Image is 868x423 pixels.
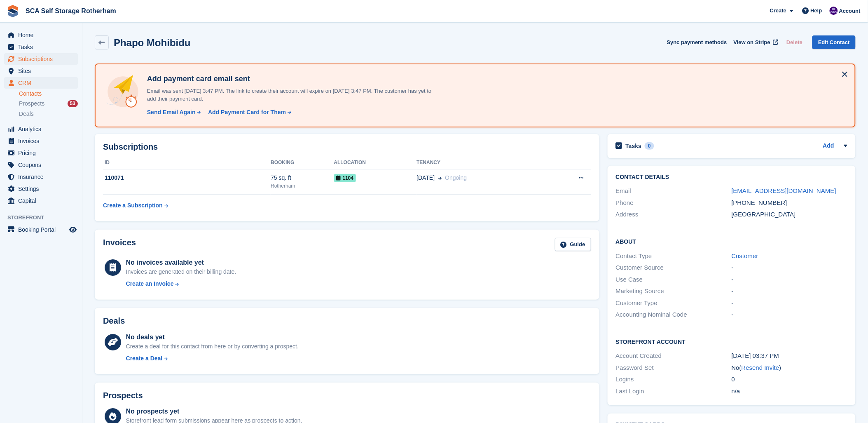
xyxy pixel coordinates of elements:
div: Invoices are generated on their billing date. [126,268,236,276]
span: Analytics [18,123,68,135]
span: Account [839,7,861,15]
span: Booking Portal [18,224,68,235]
span: Settings [18,183,68,195]
span: ( ) [739,364,781,371]
div: - [732,287,847,296]
a: menu [4,159,78,171]
div: 75 sq. ft [271,174,334,182]
a: Deals [19,110,78,118]
div: Password Set [616,363,732,373]
div: No [732,363,847,373]
div: - [732,263,847,273]
a: Create an Invoice [126,280,236,288]
div: No prospects yet [126,407,302,416]
div: Customer Source [616,263,732,273]
div: - [732,275,847,284]
a: menu [4,147,78,159]
div: No deals yet [126,332,299,342]
a: menu [4,171,78,183]
h2: Contact Details [616,174,847,181]
a: menu [4,135,78,147]
a: menu [4,41,78,53]
a: menu [4,183,78,195]
div: Send Email Again [147,108,196,117]
h2: Prospects [103,391,143,400]
a: Contacts [19,90,78,98]
div: Create an Invoice [126,280,174,288]
a: View on Stripe [730,35,780,49]
button: Delete [783,35,806,49]
span: Help [811,7,822,15]
a: menu [4,65,78,77]
th: ID [103,156,271,169]
div: Create a deal for this contact from here or by converting a prospect. [126,342,299,351]
th: Tenancy [416,156,546,169]
div: Contact Type [616,251,732,261]
h2: Subscriptions [103,142,591,152]
a: menu [4,77,78,89]
a: Guide [555,238,591,251]
a: menu [4,123,78,135]
span: Storefront [7,214,82,222]
div: 0 [732,375,847,384]
a: Create a Subscription [103,198,168,213]
div: 0 [645,142,654,150]
a: SCA Self Storage Rotherham [22,4,119,18]
th: Booking [271,156,334,169]
a: Add [823,141,834,151]
img: Kelly Neesham [830,7,838,15]
a: [EMAIL_ADDRESS][DOMAIN_NAME] [732,187,836,194]
a: Create a Deal [126,354,299,363]
div: Rotherham [271,182,334,190]
p: Email was sent [DATE] 3:47 PM. The link to create their account will expire on [DATE] 3:47 PM. Th... [144,87,432,103]
div: Phone [616,198,732,208]
a: Prospects 53 [19,99,78,108]
span: Tasks [18,41,68,53]
a: menu [4,195,78,207]
a: Resend Invite [742,364,779,371]
div: - [732,298,847,308]
a: Edit Contact [812,35,856,49]
span: [DATE] [416,174,435,182]
div: 53 [68,100,78,107]
span: Ongoing [445,174,467,181]
span: Create [770,7,786,15]
div: Email [616,186,732,196]
div: Add Payment Card for Them [208,108,286,117]
img: add-payment-card-4dbda4983b697a7845d177d07a5d71e8a16f1ec00487972de202a45f1e8132f5.svg [105,74,140,109]
a: menu [4,29,78,41]
span: Invoices [18,135,68,147]
a: Customer [732,252,758,259]
div: - [732,310,847,320]
span: Prospects [19,100,44,108]
span: CRM [18,77,68,89]
h4: Add payment card email sent [144,74,432,84]
span: Pricing [18,147,68,159]
div: Marketing Source [616,287,732,296]
span: Insurance [18,171,68,183]
div: Address [616,210,732,219]
h2: About [616,237,847,245]
div: Account Created [616,351,732,361]
div: Accounting Nominal Code [616,310,732,320]
div: [GEOGRAPHIC_DATA] [732,210,847,219]
div: [PHONE_NUMBER] [732,198,847,208]
div: Create a Subscription [103,201,163,210]
span: Capital [18,195,68,207]
div: n/a [732,387,847,396]
h2: Deals [103,316,125,326]
h2: Tasks [626,142,642,150]
a: Preview store [68,225,78,235]
span: Coupons [18,159,68,171]
a: Add Payment Card for Them [205,108,292,117]
span: Home [18,29,68,41]
span: Sites [18,65,68,77]
img: stora-icon-8386f47178a22dfd0bd8f6a31ec36ba5ce8667c1dd55bd0f319d3a0aa187defe.svg [7,5,19,17]
h2: Phapo Mohibidu [114,37,191,48]
button: Sync payment methods [667,35,727,49]
div: Logins [616,375,732,384]
div: Customer Type [616,298,732,308]
div: Create a Deal [126,354,163,363]
a: menu [4,224,78,235]
div: 110071 [103,174,271,182]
